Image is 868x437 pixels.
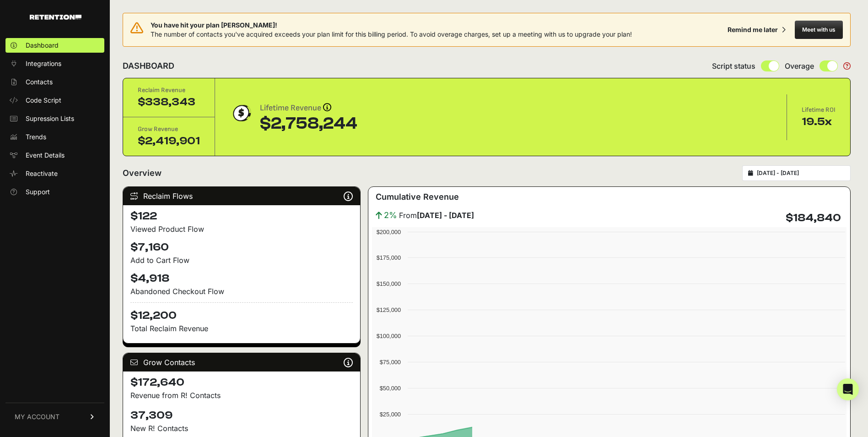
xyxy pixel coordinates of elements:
[130,255,353,266] div: Add to Cart Flow
[26,151,65,160] span: Event Details
[130,390,353,401] p: Revenue from R! Contacts
[5,130,104,144] a: Trends
[138,125,200,134] div: Grow Revenue
[26,41,59,50] span: Dashboard
[130,423,353,434] p: New R! Contacts
[5,56,104,71] a: Integrations
[26,169,58,178] span: Reactivate
[5,403,104,431] a: MY ACCOUNT
[728,25,778,34] div: Remind me later
[5,148,104,163] a: Event Details
[376,306,400,313] text: $125,000
[26,59,61,68] span: Integrations
[230,102,253,125] img: dollar-coin-05c43ed7efb7bc0c12610022525b4bbbb207c7efeef5aecc26f025e68dcafac9.png
[130,209,353,224] h4: $122
[399,210,474,221] span: From
[384,209,397,222] span: 2%
[130,323,353,334] p: Total Reclaim Revenue
[130,240,353,255] h4: $7,160
[376,229,400,235] text: $200,000
[837,378,859,400] div: Open Intercom Messenger
[26,132,46,142] span: Trends
[5,75,104,89] a: Contacts
[130,271,353,286] h4: $4,918
[26,96,61,105] span: Code Script
[130,286,353,297] div: Abandoned Checkout Flow
[260,102,357,115] div: Lifetime Revenue
[376,333,400,339] text: $100,000
[138,86,200,95] div: Reclaim Revenue
[151,21,632,30] span: You have hit your plan [PERSON_NAME]!
[260,115,357,133] div: $2,758,244
[5,185,104,199] a: Support
[712,60,755,71] span: Script status
[802,115,836,129] div: 19.5x
[123,353,360,371] div: Grow Contacts
[26,114,74,123] span: Supression Lists
[379,385,400,392] text: $50,000
[130,302,353,323] h4: $12,200
[123,187,360,205] div: Reclaim Flows
[30,15,81,20] img: Retention.com
[5,111,104,126] a: Supression Lists
[123,167,162,180] h2: Overview
[26,77,53,87] span: Contacts
[785,60,814,71] span: Overage
[376,280,400,287] text: $150,000
[724,22,789,38] button: Remind me later
[5,38,104,53] a: Dashboard
[802,105,836,115] div: Lifetime ROI
[130,224,353,235] div: Viewed Product Flow
[417,211,474,220] strong: [DATE] - [DATE]
[138,95,200,109] div: $338,343
[376,254,400,261] text: $175,000
[379,411,400,418] text: $25,000
[123,60,174,72] h2: DASHBOARD
[130,375,353,390] h4: $172,640
[5,93,104,108] a: Code Script
[379,359,400,366] text: $75,000
[5,166,104,181] a: Reactivate
[15,412,59,421] span: MY ACCOUNT
[26,187,50,197] span: Support
[138,134,200,148] div: $2,419,901
[786,211,841,225] h4: $184,840
[151,30,632,38] span: The number of contacts you've acquired exceeds your plan limit for this billing period. To avoid ...
[376,191,459,203] h3: Cumulative Revenue
[130,408,353,423] h4: 37,309
[795,21,843,39] button: Meet with us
